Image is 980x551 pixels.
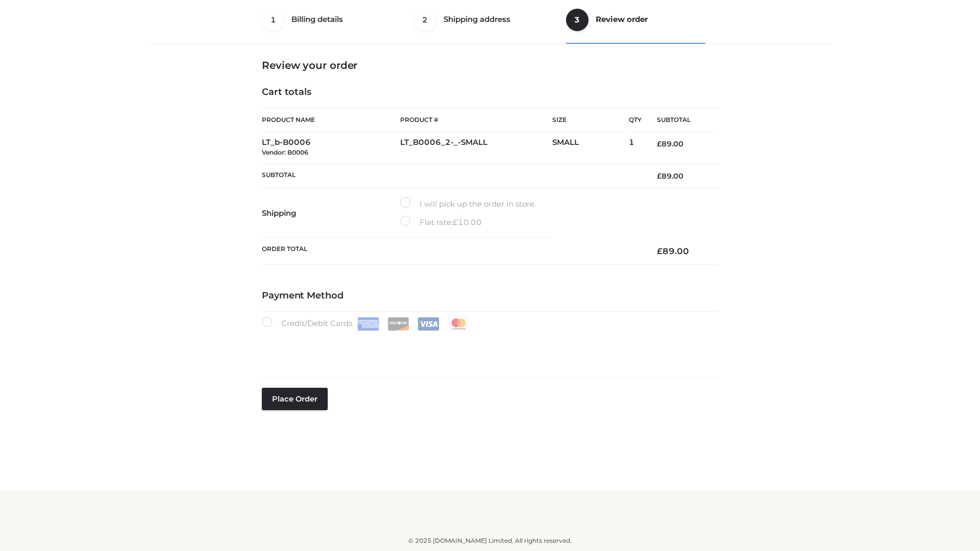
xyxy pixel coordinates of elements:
img: Mastercard [448,317,470,331]
bdi: 89.00 [657,139,683,148]
label: I will pick up the order in store. [400,197,536,211]
h3: Review your order [262,59,718,71]
span: £ [657,171,661,181]
th: Subtotal [642,109,718,132]
span: £ [657,246,663,256]
td: SMALL [552,132,629,164]
th: Qty [629,108,642,132]
img: Amex [357,317,379,331]
th: Product Name [262,108,400,132]
td: 1 [629,132,642,164]
th: Order Total [262,238,642,265]
td: LT_b-B0006 [262,132,400,164]
th: Subtotal [262,163,642,188]
img: Discover [387,317,409,331]
th: Product # [400,108,552,132]
th: Size [552,109,624,132]
button: Place order [262,388,328,410]
iframe: Secure payment input frame [260,329,716,366]
span: £ [453,217,458,227]
bdi: 10.00 [453,217,482,227]
td: LT_B0006_2-_-SMALL [400,132,552,164]
h4: Payment Method [262,290,718,302]
div: © 2025 [DOMAIN_NAME] Limited. All rights reserved. [152,536,828,546]
img: Visa [418,317,439,331]
bdi: 89.00 [657,246,689,256]
label: Flat rate: [400,216,482,229]
th: Shipping [262,189,400,238]
small: Vendor: B0006 [262,148,308,156]
label: Credit/Debit Cards [262,317,471,331]
h4: Cart totals [262,87,718,98]
span: £ [657,139,661,148]
bdi: 89.00 [657,171,683,181]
